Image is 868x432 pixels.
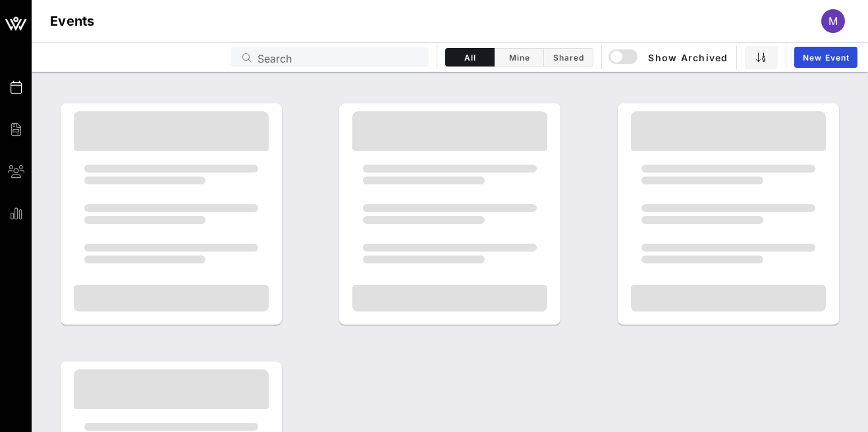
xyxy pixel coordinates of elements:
span: Shared [552,53,585,63]
button: Mine [495,48,544,67]
button: Show Archived [610,45,728,69]
span: New Event [802,53,850,63]
span: M [828,14,838,28]
div: M [821,9,845,33]
span: Show Archived [610,49,728,65]
button: All [445,48,495,67]
a: New Event [794,47,857,68]
button: Shared [544,48,593,67]
span: All [454,53,486,63]
span: Mine [502,53,535,63]
h1: Events [50,11,95,32]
